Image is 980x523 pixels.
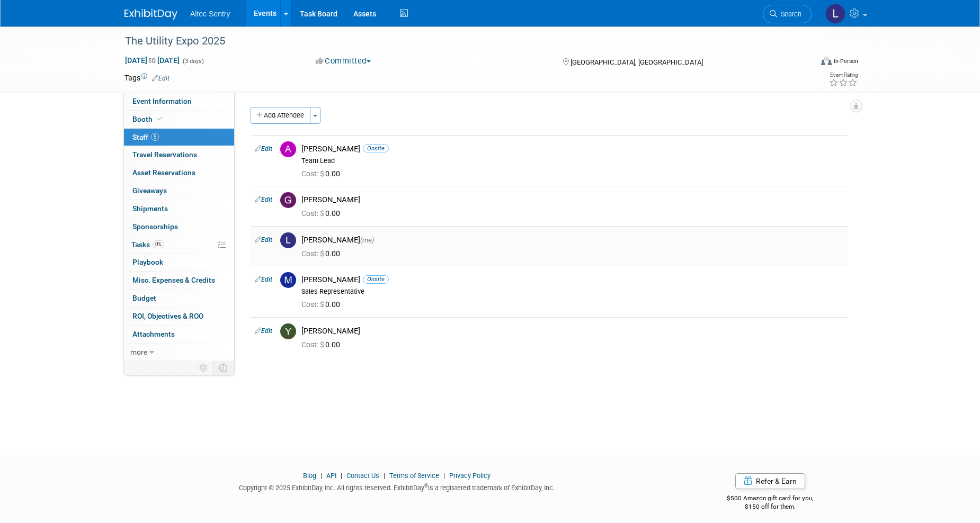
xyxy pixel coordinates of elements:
[124,56,180,65] span: [DATE] [DATE]
[124,164,234,182] a: Asset Reservations
[301,300,344,309] span: 0.00
[132,204,168,213] span: Shipments
[131,240,164,249] span: Tasks
[255,276,272,283] a: Edit
[124,182,234,200] a: Giveaways
[301,169,344,178] span: 0.00
[132,168,195,177] span: Asset Reservations
[124,290,234,307] a: Budget
[381,472,388,480] span: |
[124,9,177,20] img: ExhibitDay
[360,236,374,244] span: (me)
[301,195,843,205] div: [PERSON_NAME]
[301,157,843,165] div: Team Lead
[280,141,296,157] img: A.jpg
[301,249,344,258] span: 0.00
[124,129,234,146] a: Staff5
[685,487,856,511] div: $500 Amazon gift card for you,
[255,327,272,335] a: Edit
[132,276,215,284] span: Misc. Expenses & Credits
[132,312,203,320] span: ROI, Objectives & ROO
[132,258,163,266] span: Playbook
[213,361,235,375] td: Toggle Event Tabs
[124,254,234,271] a: Playbook
[777,10,801,18] span: Search
[255,145,272,152] a: Edit
[132,222,178,231] span: Sponsorships
[833,57,858,65] div: In-Person
[280,232,296,248] img: L.jpg
[124,111,234,128] a: Booth
[441,472,448,480] span: |
[301,209,325,218] span: Cost: $
[280,272,296,288] img: M.jpg
[132,294,156,302] span: Budget
[124,218,234,236] a: Sponsorships
[346,472,379,480] a: Contact Us
[251,107,310,124] button: Add Attendee
[182,58,204,65] span: (3 days)
[301,326,843,336] div: [PERSON_NAME]
[190,10,230,18] span: Altec Sentry
[301,249,325,258] span: Cost: $
[821,57,832,65] img: Format-Inperson.png
[151,133,159,141] span: 5
[318,472,325,480] span: |
[303,472,316,480] a: Blog
[124,481,669,493] div: Copyright © 2025 ExhibitDay, Inc. All rights reserved. ExhibitDay is a registered trademark of Ex...
[301,275,843,285] div: [PERSON_NAME]
[255,236,272,244] a: Edit
[449,472,491,480] a: Privacy Policy
[152,75,170,82] a: Edit
[147,56,157,65] span: to
[363,275,389,283] span: Onsite
[132,186,167,195] span: Giveaways
[338,472,345,480] span: |
[301,287,843,296] div: Sales Representative
[124,236,234,254] a: Tasks0%
[571,58,703,66] span: [GEOGRAPHIC_DATA], [GEOGRAPHIC_DATA]
[124,272,234,289] a: Misc. Expenses & Credits
[124,93,234,110] a: Event Information
[124,344,234,361] a: more
[280,192,296,208] img: G.jpg
[124,146,234,164] a: Travel Reservations
[124,308,234,325] a: ROI, Objectives & ROO
[363,145,389,152] span: Onsite
[301,235,843,245] div: [PERSON_NAME]
[130,348,147,356] span: more
[132,115,165,123] span: Booth
[280,323,296,339] img: Y.jpg
[312,56,375,67] button: Committed
[132,133,159,141] span: Staff
[424,483,428,489] sup: ®
[735,473,805,489] a: Refer & Earn
[132,330,175,338] span: Attachments
[301,144,843,154] div: [PERSON_NAME]
[124,326,234,343] a: Attachments
[301,300,325,309] span: Cost: $
[763,5,812,23] a: Search
[301,209,344,218] span: 0.00
[132,150,197,159] span: Travel Reservations
[685,502,856,511] div: $150 off for them.
[326,472,336,480] a: API
[749,55,858,71] div: Event Format
[194,361,213,375] td: Personalize Event Tab Strip
[825,4,845,24] img: Leisa Taylor
[121,32,796,51] div: The Utility Expo 2025
[157,116,163,122] i: Booth reservation complete
[255,196,272,203] a: Edit
[829,73,858,78] div: Event Rating
[301,169,325,178] span: Cost: $
[124,200,234,218] a: Shipments
[301,340,325,349] span: Cost: $
[124,73,170,83] td: Tags
[132,97,192,105] span: Event Information
[301,340,344,349] span: 0.00
[389,472,439,480] a: Terms of Service
[153,240,164,248] span: 0%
